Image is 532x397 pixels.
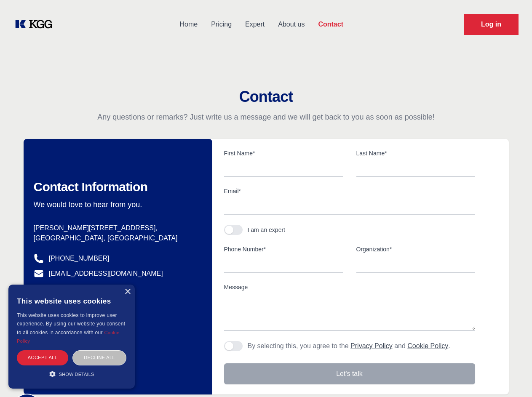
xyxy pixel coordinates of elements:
a: [PHONE_NUMBER] [49,253,110,264]
div: This website uses cookies [17,291,126,311]
a: Expert [238,13,271,35]
label: First Name* [224,149,343,157]
a: Request Demo [464,14,519,35]
label: Last Name* [356,149,475,157]
p: By selecting this, you agree to the and . [248,341,450,351]
label: Organization* [356,245,475,253]
div: Decline all [72,350,126,365]
a: About us [271,13,311,35]
div: Show details [17,370,126,378]
a: Privacy Policy [350,342,393,349]
a: Contact [311,13,350,35]
iframe: Chat Widget [490,357,532,397]
button: Let's talk [224,363,475,384]
h2: Contact Information [34,179,199,195]
label: Message [224,283,475,291]
a: KOL Knowledge Platform: Talk to Key External Experts (KEE) [13,18,59,31]
span: Show details [59,372,94,377]
div: I am an expert [248,226,286,234]
div: Accept all [17,350,68,365]
p: Any questions or remarks? Just write us a message and we will get back to you as soon as possible! [10,112,522,122]
label: Email* [224,187,475,195]
span: This website uses cookies to improve user experience. By using our website you consent to all coo... [17,312,125,336]
a: @knowledgegategroup [34,284,118,294]
p: [GEOGRAPHIC_DATA], [GEOGRAPHIC_DATA] [34,233,199,243]
label: Phone Number* [224,245,343,253]
h2: Contact [10,88,522,105]
a: Cookie Policy [17,330,120,344]
p: We would love to hear from you. [34,200,199,210]
a: Cookie Policy [407,342,448,349]
a: Home [173,13,204,35]
div: Close [124,289,131,295]
a: [EMAIL_ADDRESS][DOMAIN_NAME] [49,269,163,279]
a: Pricing [204,13,238,35]
p: [PERSON_NAME][STREET_ADDRESS], [34,223,199,233]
